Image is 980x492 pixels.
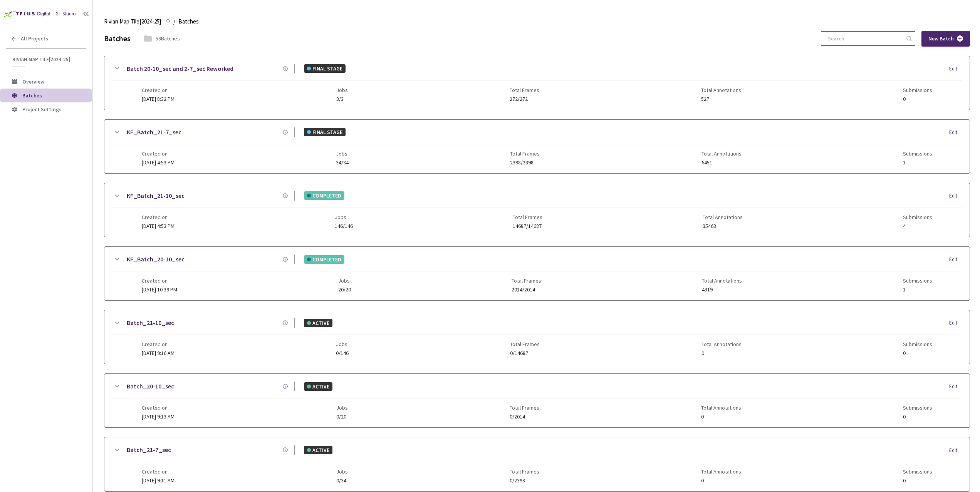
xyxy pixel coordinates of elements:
span: Created on [142,87,175,93]
span: Submissions [903,341,932,347]
span: Created on [142,278,177,284]
span: [DATE] 4:53 PM [142,223,175,229]
div: Edit [949,319,962,327]
span: 20/20 [338,287,351,293]
span: Submissions [903,405,932,411]
span: Total Annotations [701,87,741,93]
span: Created on [142,405,175,411]
div: Batch_21-10_secACTIVEEditCreated on[DATE] 9:16 AMJobs0/146Total Frames0/14687Total Annotations0Su... [104,310,970,364]
span: Total Frames [510,151,540,157]
span: Batches [178,17,199,26]
span: Created on [142,341,175,347]
div: Batch_20-10_secACTIVEEditCreated on[DATE] 9:13 AMJobs0/20Total Frames0/2014Total Annotations0Subm... [104,374,970,427]
span: New Batch [928,35,954,42]
span: 34/34 [336,160,349,166]
div: Edit [949,129,962,136]
span: 4319 [702,287,742,293]
div: Edit [949,192,962,200]
span: 0 [903,478,932,484]
span: 527 [701,96,741,102]
span: Jobs [338,278,351,284]
div: ACTIVE [304,446,332,454]
span: 2014/2014 [512,287,541,293]
span: 0/146 [336,350,349,356]
span: Total Annotations [701,469,741,475]
span: Jobs [336,151,349,157]
span: 0/2014 [510,414,539,420]
span: Submissions [903,278,932,284]
span: 0/2398 [510,478,539,484]
span: [DATE] 10:39 PM [142,286,177,293]
div: COMPLETED [304,255,344,264]
span: Total Frames [512,278,541,284]
span: 0 [701,478,741,484]
div: COMPLETED [304,191,344,200]
a: Batch 20-10_sec and 2-7_sec Reworked [127,64,233,74]
li: / [173,17,175,26]
span: Batches [22,92,42,99]
span: Jobs [336,469,348,475]
div: KF_Batch_20-10_secCOMPLETEDEditCreated on[DATE] 10:39 PMJobs20/20Total Frames2014/2014Total Annot... [104,247,970,300]
div: KF_Batch_21-7_secFINAL STAGEEditCreated on[DATE] 4:53 PMJobs34/34Total Frames2398/2398Total Annot... [104,120,970,173]
div: Edit [949,383,962,390]
span: Total Annotations [702,278,742,284]
span: Total Frames [510,405,539,411]
span: [DATE] 4:53 PM [142,159,175,166]
div: Batches [104,32,131,44]
span: Total Annotations [703,214,743,220]
div: Edit [949,65,962,73]
span: Created on [142,151,175,157]
div: Batch 20-10_sec and 2-7_sec ReworkedFINAL STAGEEditCreated on[DATE] 8:32 PMJobs3/3Total Frames272... [104,56,970,110]
span: Total Frames [513,214,542,220]
span: Submissions [903,469,932,475]
div: FINAL STAGE [304,64,346,73]
span: 0/34 [336,478,348,484]
span: [DATE] 9:13 AM [142,413,175,420]
span: Total Frames [510,341,540,347]
span: Rivian Map Tile[2024-25] [104,17,161,26]
span: Created on [142,214,175,220]
span: Jobs [336,341,349,347]
span: 0/14687 [510,350,540,356]
div: ACTIVE [304,382,332,391]
span: 4 [903,223,932,229]
div: KF_Batch_21-10_secCOMPLETEDEditCreated on[DATE] 4:53 PMJobs146/146Total Frames14687/14687Total An... [104,183,970,237]
div: FINAL STAGE [304,128,346,136]
div: ACTIVE [304,319,332,327]
span: All Projects [21,35,48,42]
span: Total Frames [510,469,539,475]
span: 0 [701,414,741,420]
span: 2398/2398 [510,160,540,166]
span: 6451 [701,160,742,166]
span: [DATE] 8:32 PM [142,95,175,102]
span: 1 [903,160,932,166]
span: [DATE] 9:16 AM [142,350,175,356]
span: 0/20 [336,414,348,420]
span: 14687/14687 [513,223,542,229]
span: 0 [903,350,932,356]
a: KF_Batch_21-10_sec [127,191,185,201]
span: Total Frames [510,87,539,93]
span: 0 [903,414,932,420]
span: Overview [22,78,44,85]
a: Batch_21-10_sec [127,318,174,328]
a: Batch_20-10_sec [127,382,174,391]
span: 1 [903,287,932,293]
span: 3/3 [336,96,348,102]
div: Edit [949,447,962,454]
a: Batch_21-7_sec [127,445,171,455]
span: 35463 [703,223,743,229]
a: KF_Batch_20-10_sec [127,254,185,264]
input: Search [823,32,905,45]
span: Submissions [903,87,932,93]
span: Total Annotations [701,151,742,157]
div: 58 Batches [156,34,180,43]
span: 272/272 [510,96,539,102]
span: 0 [701,350,742,356]
span: Jobs [336,405,348,411]
span: Project Settings [22,106,62,113]
span: Submissions [903,214,932,220]
span: Rivian Map Tile[2024-25] [12,56,81,63]
span: Jobs [336,87,348,93]
div: Batch_21-7_secACTIVEEditCreated on[DATE] 9:11 AMJobs0/34Total Frames0/2398Total Annotations0Submi... [104,437,970,491]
